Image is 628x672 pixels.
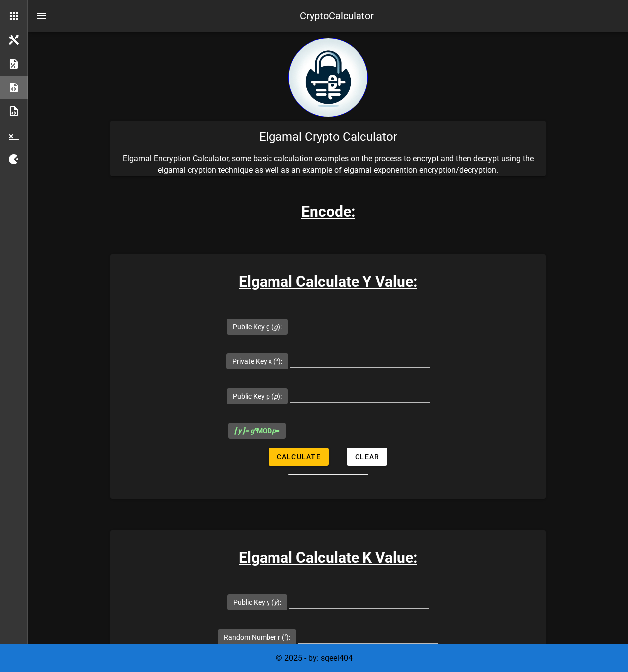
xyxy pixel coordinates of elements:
span: Clear [355,453,379,461]
h3: Encode: [301,200,355,223]
sup: x [254,426,257,432]
sup: r [284,632,286,639]
button: nav-menu-toggle [30,4,54,28]
h3: Elgamal Calculate Y Value: [110,270,546,293]
span: Calculate [276,453,321,461]
span: MOD = [234,427,280,435]
label: Public Key g ( ): [233,322,282,332]
i: y [274,598,277,606]
i: p [272,427,276,435]
div: Elgamal Crypto Calculator [110,121,546,153]
label: Random Number r ( ): [224,632,290,642]
div: CryptoCalculator [300,8,374,23]
h3: Elgamal Calculate K Value: [110,546,546,569]
button: Clear [347,448,387,466]
i: p [274,392,278,400]
i: = g [234,427,257,435]
sup: x [276,356,278,363]
p: Elgamal Encryption Calculator, some basic calculation examples on the process to encrypt and then... [110,153,546,176]
label: Private Key x ( ): [232,356,282,366]
i: g [274,323,278,331]
b: [ y ] [234,427,245,435]
img: encryption logo [288,38,368,117]
button: Calculate [269,448,329,466]
label: Public Key p ( ): [233,391,282,401]
label: Public Key y ( ): [233,597,281,607]
span: © 2025 - by: sqeel404 [276,653,353,663]
a: home [288,110,368,119]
